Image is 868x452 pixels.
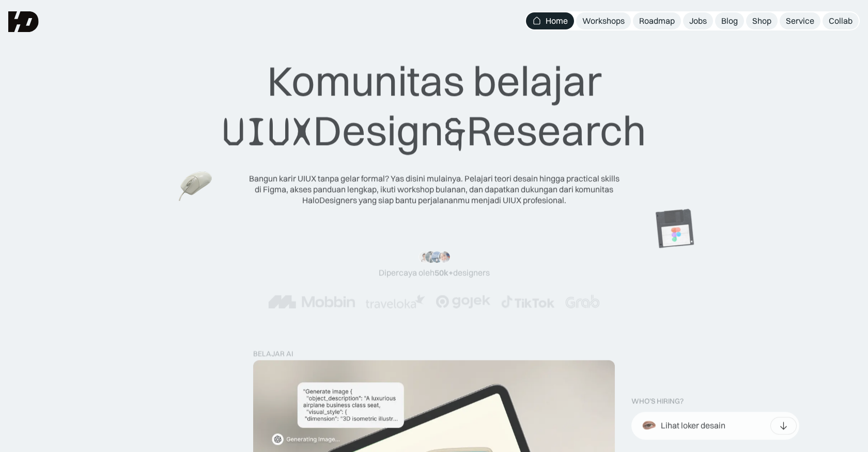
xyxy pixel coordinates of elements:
[222,56,646,157] div: Komunitas belajar Design Research
[683,12,713,29] a: Jobs
[689,15,707,26] div: Jobs
[746,12,778,29] a: Shop
[435,268,453,278] span: 50k+
[823,12,859,29] a: Collab
[444,107,467,157] span: &
[661,420,725,431] div: Lihat loker desain
[546,15,568,26] div: Home
[721,15,738,26] div: Blog
[526,12,574,29] a: Home
[248,173,620,205] div: Bangun karir UIUX tanpa gelar formal? Yas disini mulainya. Pelajari teori desain hingga practical...
[576,12,631,29] a: Workshops
[633,12,681,29] a: Roadmap
[829,15,853,26] div: Collab
[780,12,820,29] a: Service
[253,350,293,359] div: belajar ai
[379,268,490,278] div: Dipercaya oleh designers
[631,397,684,406] div: WHO’S HIRING?
[639,15,675,26] div: Roadmap
[752,15,771,26] div: Shop
[786,15,814,26] div: Service
[222,107,313,157] span: UIUX
[715,12,744,29] a: Blog
[582,15,625,26] div: Workshops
